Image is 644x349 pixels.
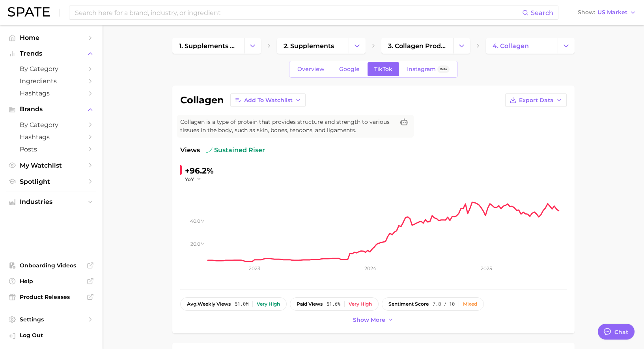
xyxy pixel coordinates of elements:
[339,66,360,73] span: Google
[190,218,205,224] tspan: 40.0m
[486,38,558,54] a: 4. collagen
[257,301,280,307] div: Very high
[6,175,96,188] a: Spotlight
[190,241,205,247] tspan: 20.0m
[463,301,477,307] div: Mixed
[453,38,470,54] button: Change Category
[290,297,379,311] button: paid views51.6%Very high
[327,301,340,307] span: 51.6%
[20,293,83,300] span: Product Releases
[235,301,248,307] span: 51.0m
[244,38,261,54] button: Change Category
[400,62,456,76] a: InstagramBeta
[6,159,96,172] a: My Watchlist
[179,42,237,50] span: 1. supplements & ingestibles
[172,38,244,54] a: 1. supplements & ingestibles
[185,176,194,183] span: YoY
[433,301,455,307] span: 7.8 / 10
[297,301,323,307] span: paid views
[187,301,231,307] span: weekly views
[20,146,83,153] span: Posts
[6,87,96,99] a: Hashtags
[244,97,293,104] span: Add to Watchlist
[6,63,96,75] a: by Category
[297,66,325,73] span: Overview
[20,198,83,205] span: Industries
[20,332,90,339] span: Log Out
[20,77,83,85] span: Ingredients
[6,196,96,208] button: Industries
[558,38,575,54] button: Change Category
[388,42,446,50] span: 3. collagen products
[230,93,306,107] button: Add to Watchlist
[20,133,83,141] span: Hashtags
[180,297,287,311] button: avg.weekly views51.0mVery high
[277,38,349,54] a: 2. supplements
[6,143,96,155] a: Posts
[6,103,96,115] button: Brands
[180,146,200,155] span: Views
[284,42,334,50] span: 2. supplements
[578,10,595,15] span: Show
[20,262,83,269] span: Onboarding Videos
[185,164,214,177] div: +96.2%
[20,50,83,57] span: Trends
[20,278,83,285] span: Help
[20,121,83,129] span: by Category
[597,10,627,15] span: US Market
[206,146,265,155] span: sustained riser
[381,38,453,54] a: 3. collagen products
[349,38,366,54] button: Change Category
[364,265,376,271] tspan: 2024
[6,329,96,343] a: Log out. Currently logged in with e-mail mathilde@spate.nyc.
[6,75,96,87] a: Ingredients
[505,93,567,107] button: Export Data
[440,66,447,73] span: Beta
[407,66,436,73] span: Instagram
[6,131,96,143] a: Hashtags
[332,62,366,76] a: Google
[20,106,83,113] span: Brands
[180,95,224,105] h1: collagen
[519,97,554,104] span: Export Data
[20,316,83,323] span: Settings
[353,317,385,323] span: Show more
[20,90,83,97] span: Hashtags
[185,176,202,183] button: YoY
[8,7,50,17] img: SPATE
[349,301,372,307] div: Very high
[531,9,553,17] span: Search
[20,162,83,169] span: My Watchlist
[374,66,392,73] span: TikTok
[6,32,96,44] a: Home
[20,34,83,41] span: Home
[291,62,331,76] a: Overview
[6,314,96,325] a: Settings
[20,65,83,73] span: by Category
[206,147,213,153] img: sustained riser
[493,42,529,50] span: 4. collagen
[382,297,484,311] button: sentiment score7.8 / 10Mixed
[6,119,96,131] a: by Category
[576,7,638,18] button: ShowUS Market
[20,178,83,185] span: Spotlight
[388,301,429,307] span: sentiment score
[6,291,96,303] a: Product Releases
[481,265,492,271] tspan: 2025
[368,62,399,76] a: TikTok
[187,301,198,307] abbr: average
[6,48,96,60] button: Trends
[351,315,396,325] button: Show more
[74,6,522,19] input: Search here for a brand, industry, or ingredient
[6,275,96,287] a: Help
[248,265,260,271] tspan: 2023
[6,259,96,271] a: Onboarding Videos
[180,118,395,134] span: Collagen is a type of protein that provides structure and strength to various tissues in the body...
